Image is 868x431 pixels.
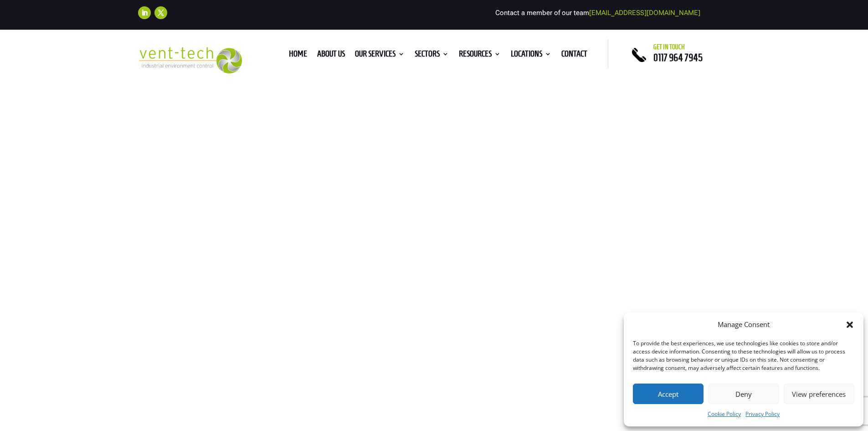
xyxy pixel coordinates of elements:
a: 0117 964 7945 [653,52,703,63]
div: Close dialog [845,320,854,329]
a: Follow on LinkedIn [138,6,151,19]
a: Cookie Policy [708,409,741,420]
span: Get in touch [653,43,685,51]
a: Follow on X [154,6,167,19]
span: Contact a member of our team [495,9,700,17]
button: Deny [708,384,779,404]
button: View preferences [784,384,854,404]
a: About us [317,51,345,61]
div: To provide the best experiences, we use technologies like cookies to store and/or access device i... [633,339,853,372]
button: Accept [633,384,704,404]
a: Privacy Policy [745,409,780,420]
a: Locations [511,51,551,61]
a: [EMAIL_ADDRESS][DOMAIN_NAME] [589,9,700,17]
img: 2023-09-27T08_35_16.549ZVENT-TECH---Clear-background [138,47,242,74]
a: Home [289,51,307,61]
a: Sectors [415,51,449,61]
div: Manage Consent [718,319,770,330]
a: Resources [459,51,501,61]
a: Our Services [355,51,405,61]
a: Contact [561,51,587,61]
